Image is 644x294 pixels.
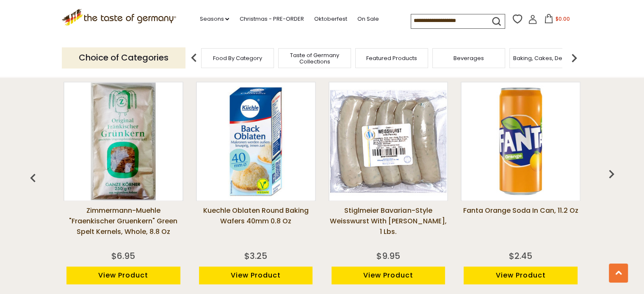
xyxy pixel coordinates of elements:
a: Stiglmeier Bavarian-style Weisswurst with [PERSON_NAME], 1 lbs. [329,205,448,247]
a: Fanta Orange Soda in Can, 11.2 oz [461,205,580,247]
a: Seasons [199,14,229,24]
img: next arrow [566,49,583,66]
img: Kuechle Oblaten Round Baking Wafers 40mm 0.8 oz [197,82,315,200]
img: Zimmermann-Muehle [64,82,182,200]
a: Christmas - PRE-ORDER [239,14,304,24]
button: $0.00 [539,14,575,27]
img: Fanta Orange Soda in Can, 11.2 oz [462,82,580,200]
div: $9.95 [376,250,400,262]
img: previous arrow [185,49,202,66]
a: Food By Category [213,55,262,61]
span: $0.00 [555,15,569,22]
img: Stiglmeier Bavarian-style Weisswurst with Parsley, 1 lbs. [329,82,447,200]
a: On Sale [357,14,379,24]
img: previous arrow [603,165,620,182]
a: View Product [199,267,313,285]
a: Taste of Germany Collections [281,52,348,65]
a: View Product [332,267,445,285]
a: Kuechle Oblaten Round Baking Wafers 40mm 0.8 oz [196,205,316,247]
div: $6.95 [111,250,135,262]
a: View Product [464,267,578,285]
p: Choice of Categories [62,47,185,68]
a: Oktoberfest [314,14,347,24]
div: $2.45 [509,250,532,262]
div: $3.25 [244,250,267,262]
a: Baking, Cakes, Desserts [513,55,579,61]
img: previous arrow [25,170,41,187]
a: Zimmermann-Muehle "Fraenkischer Gruenkern" Green Spelt Kernels, Whole, 8.8 oz [64,205,183,247]
a: View Product [66,267,180,285]
a: Featured Products [366,55,417,61]
a: Beverages [453,55,484,61]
